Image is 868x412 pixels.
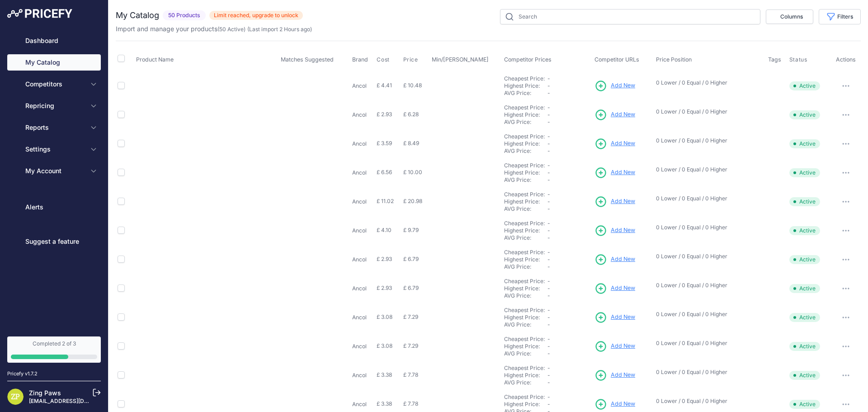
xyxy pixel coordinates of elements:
span: £ 2.93 [377,111,392,118]
a: Add New [594,166,635,179]
span: £ 3.08 [377,342,392,349]
span: £ 6.28 [403,111,419,118]
a: 50 Active [219,26,244,33]
div: Highest Price: [504,111,547,118]
span: - [547,350,550,357]
a: Cheapest Price: [504,104,545,111]
span: Limit reached, upgrade to unlock [209,11,303,20]
span: - [547,147,550,154]
span: Status [789,56,807,63]
span: £ 6.79 [403,256,419,262]
div: Pricefy v1.7.2 [7,370,38,378]
p: 0 Lower / 0 Equal / 0 Higher [656,166,759,173]
span: Active [789,400,820,409]
input: Search [500,9,760,24]
span: £ 2.93 [377,284,392,291]
span: Active [789,110,820,119]
span: £ 6.56 [377,169,392,175]
div: Highest Price: [504,256,547,263]
span: £ 10.00 [403,169,422,175]
button: Repricing [7,98,101,114]
span: - [547,176,550,183]
span: (Last import 2 Hours ago) [247,26,312,33]
div: AVG Price: [504,379,547,386]
div: AVG Price: [504,90,547,97]
div: AVG Price: [504,205,547,213]
span: Active [789,313,820,322]
a: Zing Paws [29,389,61,397]
span: - [547,307,550,313]
div: Highest Price: [504,372,547,379]
span: - [547,118,550,125]
a: Cheapest Price: [504,393,545,400]
div: Highest Price: [504,82,547,90]
a: Add New [594,398,635,411]
button: My Account [7,163,101,179]
div: AVG Price: [504,176,547,184]
span: Add New [611,284,635,293]
div: AVG Price: [504,263,547,270]
span: - [547,82,550,89]
a: Add New [594,137,635,150]
a: Cheapest Price: [504,162,545,169]
p: Ancol [352,140,373,147]
span: Add New [611,197,635,206]
span: - [547,292,550,299]
a: Dashboard [7,33,101,49]
span: £ 2.93 [377,256,392,262]
span: Active [789,371,820,380]
span: - [547,393,550,400]
p: Ancol [352,111,373,118]
a: Add New [594,369,635,382]
button: Price [403,56,420,63]
a: Add New [594,224,635,237]
span: Active [789,168,820,177]
span: Competitor URLs [594,56,639,63]
span: Cost [377,56,389,63]
div: Highest Price: [504,314,547,321]
p: Ancol [352,285,373,292]
span: - [547,379,550,386]
span: £ 11.02 [377,198,394,204]
span: - [547,140,550,147]
span: - [547,256,550,263]
span: - [547,372,550,379]
span: Add New [611,371,635,379]
p: 0 Lower / 0 Equal / 0 Higher [656,137,759,144]
p: 0 Lower / 0 Equal / 0 Higher [656,195,759,202]
span: - [547,111,550,118]
a: Cheapest Price: [504,220,545,227]
span: £ 7.78 [403,371,418,378]
p: 0 Lower / 0 Equal / 0 Higher [656,398,759,405]
span: - [547,401,550,407]
p: Ancol [352,227,373,234]
p: 0 Lower / 0 Equal / 0 Higher [656,282,759,289]
p: 0 Lower / 0 Equal / 0 Higher [656,224,759,231]
a: Add New [594,282,635,295]
a: [EMAIL_ADDRESS][DOMAIN_NAME] [29,398,123,404]
span: Active [789,197,820,206]
span: £ 3.08 [377,313,392,320]
button: Settings [7,141,101,157]
span: Add New [611,313,635,322]
span: Repricing [25,101,85,110]
a: Cheapest Price: [504,249,545,256]
span: - [547,314,550,321]
span: £ 4.41 [377,82,392,89]
span: £ 8.49 [403,140,419,147]
span: Competitors [25,80,85,89]
a: Cheapest Price: [504,133,545,140]
div: AVG Price: [504,118,547,126]
span: - [547,104,550,111]
span: - [547,75,550,82]
span: - [547,169,550,176]
a: My Catalog [7,54,101,71]
span: Competitor Prices [504,56,552,63]
div: Highest Price: [504,169,547,176]
span: Active [789,284,820,293]
p: Ancol [352,198,373,205]
button: Columns [766,9,813,24]
div: Highest Price: [504,140,547,147]
a: Add New [594,109,635,121]
a: Alerts [7,199,101,215]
